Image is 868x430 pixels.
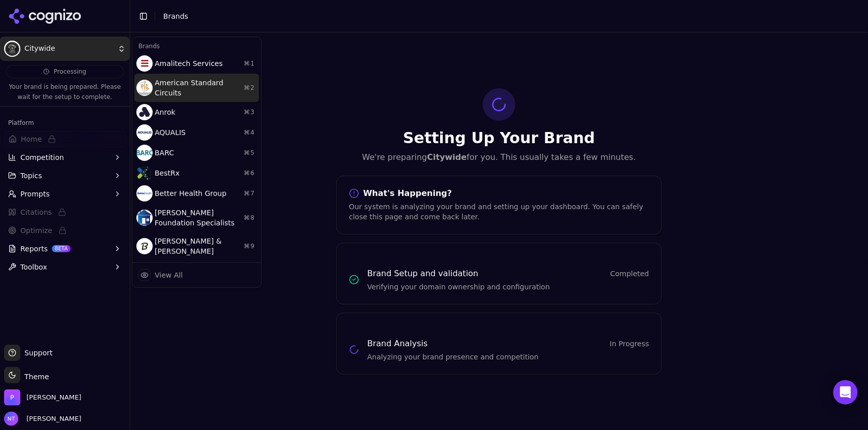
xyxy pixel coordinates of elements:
[136,145,153,161] img: BARC
[134,232,259,260] div: [PERSON_NAME] & [PERSON_NAME]
[244,128,255,137] span: ⌘ 4
[134,53,259,74] div: Amalitech Services
[134,39,259,53] div: Brands
[244,59,255,68] span: ⌘ 1
[244,149,255,157] span: ⌘ 5
[134,122,259,143] div: AQUALIS
[244,214,255,222] span: ⌘ 8
[136,165,153,181] img: BestRx
[134,204,259,232] div: [PERSON_NAME] Foundation Specialists
[244,108,255,116] span: ⌘ 3
[136,238,153,254] img: Churchill & Harriman
[134,74,259,102] div: American Standard Circuits
[136,185,153,202] img: Better Health Group
[136,210,153,226] img: Cantey Foundation Specialists
[132,37,262,288] div: Current brand: Citywide
[244,84,255,92] span: ⌘ 2
[136,104,153,120] img: Anrok
[244,189,255,197] span: ⌘ 7
[134,102,259,122] div: Anrok
[136,55,153,72] img: Amalitech Services
[136,124,153,141] img: AQUALIS
[244,169,255,177] span: ⌘ 6
[134,143,259,163] div: BARC
[136,80,153,96] img: American Standard Circuits
[155,270,183,280] div: View All
[134,183,259,204] div: Better Health Group
[134,163,259,183] div: BestRx
[244,242,255,250] span: ⌘ 9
